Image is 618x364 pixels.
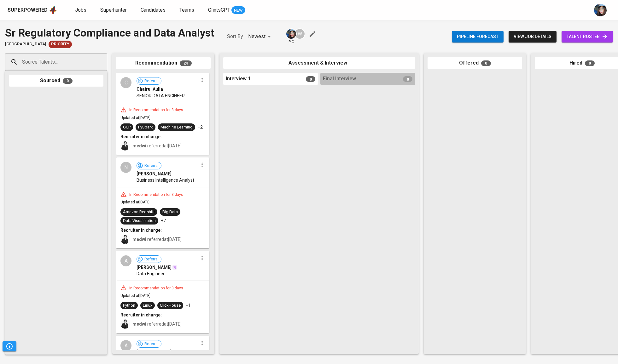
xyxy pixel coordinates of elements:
div: pic [286,28,297,45]
button: Pipeline Triggers [3,341,16,351]
b: medwi [132,237,146,242]
div: A [120,340,131,351]
span: Priority [49,41,72,47]
b: Recruiter in charge: [120,312,162,317]
span: Pipeline forecast [457,33,498,41]
div: Assessment & Interview [223,57,415,69]
div: NReferral[PERSON_NAME]Business Intelligence AnalystIn Recommendation for 3 daysUpdated at[DATE]Am... [116,157,209,248]
div: Linux [143,303,152,309]
p: Newest [248,33,265,40]
div: GCP [123,124,131,130]
span: Updated at [DATE] [120,116,150,120]
div: Newest [248,31,273,43]
a: Superhunter [100,6,128,14]
span: Superhunter [100,7,127,13]
span: Interview 1 [226,75,251,82]
span: Updated at [DATE] [120,200,150,204]
div: PySpark [138,124,153,130]
img: magic_wand.svg [172,265,177,270]
span: Chairul Aulia [137,86,163,92]
div: N [120,162,131,173]
span: Final Interview [323,75,356,82]
span: 24 [180,60,192,66]
img: medwi@glints.com [120,141,130,151]
img: diazagista@glints.com [594,4,607,16]
div: Sourced [9,75,103,87]
button: Pipeline forecast [452,31,504,43]
span: 0 [403,76,412,82]
a: Teams [179,6,195,14]
b: medwi [132,321,146,327]
span: Business Intelligence Analyst [137,177,194,183]
p: +7 [161,218,166,224]
p: +2 [198,124,203,130]
div: CReferralChairul AuliaSENIOR DATA ENGINEERIn Recommendation for 3 daysUpdated at[DATE]GCPPySparkM... [116,73,209,155]
div: Client Priority, More Profiles Required [49,41,72,48]
span: referred at [DATE] [132,237,182,242]
span: Data Engineer [137,270,165,277]
button: Open [104,61,105,63]
img: medwi@glints.com [120,235,130,244]
span: 0 [306,76,315,82]
div: AReferral[PERSON_NAME]Data EngineerIn Recommendation for 3 daysUpdated at[DATE]PythonLinuxClickHo... [116,251,209,333]
div: Machine Learning [160,124,193,130]
span: Jobs [75,7,86,13]
span: 0 [585,60,595,66]
a: Jobs [75,6,88,14]
span: [PERSON_NAME] [137,264,172,270]
div: Offered [428,57,522,69]
div: Recommendation [116,57,211,69]
span: Referral [142,341,161,347]
a: Superpoweredapp logo [8,5,57,15]
span: Referral [142,163,161,169]
div: Data Visualization [123,218,156,224]
span: referred at [DATE] [132,321,182,327]
span: referred at [DATE] [132,143,182,148]
span: view job details [514,33,551,41]
span: 0 [63,78,73,84]
div: W [294,28,305,39]
span: [GEOGRAPHIC_DATA] [5,41,46,47]
div: Superpowered [8,7,48,14]
a: Candidates [141,6,167,14]
span: GlintsGPT [208,7,230,13]
a: GlintsGPT NEW [208,6,245,14]
img: app logo [49,5,57,15]
span: Referral [142,78,161,84]
span: Candidates [141,7,166,13]
p: +1 [186,302,191,309]
b: Recruiter in charge: [120,228,162,233]
p: Sort By [227,33,243,40]
div: In Recommendation for 3 days [127,192,186,197]
img: medwi@glints.com [120,319,130,329]
span: Teams [179,7,194,13]
span: Referral [142,256,161,262]
div: Sr Regulatory Compliance and Data Analyst [5,25,214,41]
span: [PERSON_NAME] [137,171,172,177]
div: Big Data [162,209,178,215]
button: view job details [509,31,557,43]
div: ClickHouse [160,303,181,309]
b: Recruiter in charge: [120,134,162,139]
span: 0 [481,60,491,66]
b: medwi [132,143,146,148]
div: In Recommendation for 3 days [127,107,186,113]
div: Amazon Redshift [123,209,155,215]
img: diazagista@glints.com [286,29,296,39]
a: talent roster [562,31,613,43]
div: C [120,77,131,88]
div: A [120,255,131,266]
span: [PERSON_NAME] [137,349,172,355]
span: Updated at [DATE] [120,293,150,298]
div: In Recommendation for 3 days [127,286,186,291]
span: NEW [231,7,245,14]
span: SENIOR DATA ENGINEER [137,93,185,99]
div: Python [123,303,135,309]
span: talent roster [567,33,608,41]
